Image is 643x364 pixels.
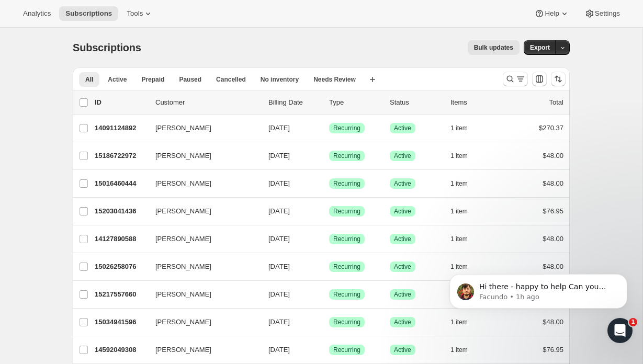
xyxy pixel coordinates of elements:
[149,175,254,192] button: [PERSON_NAME]
[333,346,360,354] span: Recurring
[149,286,254,303] button: [PERSON_NAME]
[59,6,118,21] button: Subscriptions
[545,9,559,18] span: Help
[539,124,563,132] span: $270.37
[394,179,411,188] span: Active
[127,9,143,18] span: Tools
[95,259,563,274] div: 15026258076[PERSON_NAME][DATE]SuccessRecurringSuccessActive1 item$48.00
[578,6,626,21] button: Settings
[450,152,468,160] span: 1 item
[95,151,147,161] p: 15186722972
[450,149,479,163] button: 1 item
[333,152,360,160] span: Recurring
[216,75,246,84] span: Cancelled
[155,97,260,108] p: Customer
[17,6,57,21] button: Analytics
[450,97,503,108] div: Items
[155,151,211,161] span: [PERSON_NAME]
[268,124,290,132] span: [DATE]
[474,43,513,52] span: Bulk updates
[503,72,528,86] button: Search and filter results
[268,97,321,108] p: Billing Date
[333,179,360,188] span: Recurring
[149,314,254,331] button: [PERSON_NAME]
[65,9,112,18] span: Subscriptions
[329,97,381,108] div: Type
[450,124,468,132] span: 1 item
[450,232,479,246] button: 1 item
[95,178,147,189] p: 15016460444
[450,176,479,191] button: 1 item
[394,152,411,160] span: Active
[95,149,563,163] div: 15186722972[PERSON_NAME][DATE]SuccessRecurringSuccessActive1 item$48.00
[149,342,254,358] button: [PERSON_NAME]
[268,346,290,354] span: [DATE]
[394,263,411,271] span: Active
[450,204,479,219] button: 1 item
[149,120,254,136] button: [PERSON_NAME]
[333,207,360,215] span: Recurring
[551,72,566,86] button: Sort the results
[530,43,550,52] span: Export
[155,261,211,272] span: [PERSON_NAME]
[543,152,563,160] span: $48.00
[543,235,563,243] span: $48.00
[95,123,147,133] p: 14091124892
[394,124,411,132] span: Active
[268,207,290,215] span: [DATE]
[468,40,520,55] button: Bulk updates
[394,346,411,354] span: Active
[95,343,563,357] div: 14592049308[PERSON_NAME][DATE]SuccessRecurringSuccessActive1 item$76.95
[155,289,211,300] span: [PERSON_NAME]
[528,6,576,21] button: Help
[85,75,93,84] span: All
[595,9,620,18] span: Settings
[95,206,147,217] p: 15203041436
[155,178,211,189] span: [PERSON_NAME]
[95,287,563,302] div: 15217557660[PERSON_NAME][DATE]SuccessRecurringSuccessActive1 item$76.95
[155,345,211,355] span: [PERSON_NAME]
[450,343,479,357] button: 1 item
[532,72,547,86] button: Customize table column order and visibility
[95,317,147,327] p: 15034941596
[549,97,563,108] p: Total
[313,75,356,84] span: Needs Review
[333,235,360,243] span: Recurring
[95,97,563,108] div: IDCustomerBilling DateTypeStatusItemsTotal
[543,346,563,354] span: $76.95
[95,234,147,244] p: 14127890588
[394,207,411,215] span: Active
[155,206,211,217] span: [PERSON_NAME]
[95,345,147,355] p: 14592049308
[95,261,147,272] p: 15026258076
[333,290,360,299] span: Recurring
[543,207,563,215] span: $76.95
[95,176,563,191] div: 15016460444[PERSON_NAME][DATE]SuccessRecurringSuccessActive1 item$48.00
[23,9,51,18] span: Analytics
[450,207,468,215] span: 1 item
[333,124,360,132] span: Recurring
[149,231,254,247] button: [PERSON_NAME]
[543,179,563,187] span: $48.00
[450,121,479,135] button: 1 item
[261,75,299,84] span: No inventory
[607,318,633,343] iframe: Intercom live chat
[268,235,290,243] span: [DATE]
[149,147,254,164] button: [PERSON_NAME]
[95,289,147,300] p: 15217557660
[450,179,468,188] span: 1 item
[333,263,360,271] span: Recurring
[434,252,643,336] iframe: Intercom notifications message
[364,72,381,87] button: Create new view
[95,121,563,135] div: 14091124892[PERSON_NAME][DATE]SuccessRecurringSuccessActive1 item$270.37
[179,75,201,84] span: Paused
[95,97,147,108] p: ID
[155,123,211,133] span: [PERSON_NAME]
[73,42,141,53] span: Subscriptions
[120,6,160,21] button: Tools
[629,318,637,326] span: 1
[394,235,411,243] span: Active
